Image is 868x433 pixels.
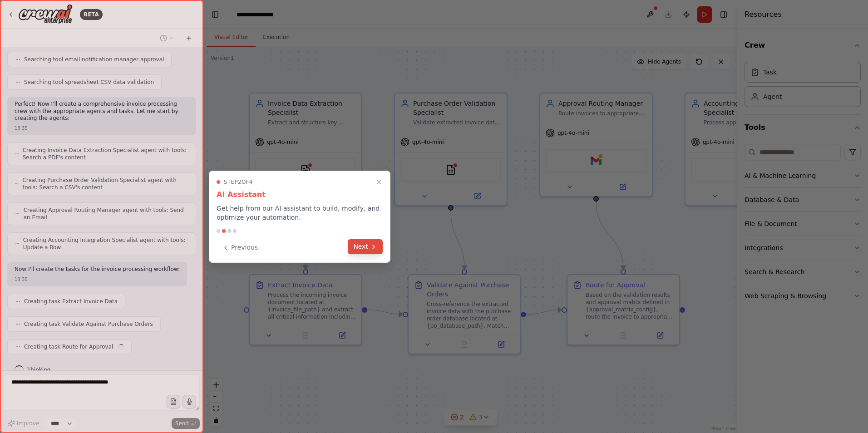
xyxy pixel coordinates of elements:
[217,240,263,255] button: Previous
[348,239,383,254] button: Next
[217,189,383,200] h3: AI Assistant
[224,178,253,186] span: Step 2 of 4
[374,177,385,187] button: Close walkthrough
[217,204,383,222] p: Get help from our AI assistant to build, modify, and optimize your automation.
[209,8,222,21] button: Hide left sidebar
